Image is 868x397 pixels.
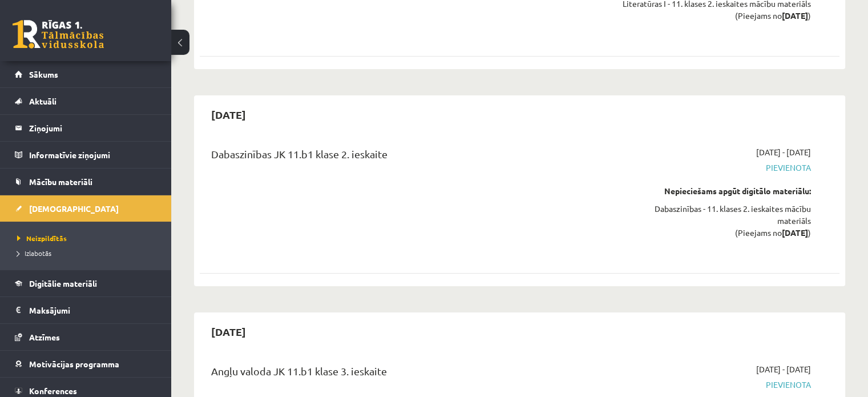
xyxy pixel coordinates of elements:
span: Konferences [29,386,77,396]
a: Atzīmes [15,324,157,350]
span: Neizpildītās [17,234,67,243]
legend: Ziņojumi [29,115,157,141]
a: Maksājumi [15,297,157,323]
span: Digitālie materiāli [29,278,97,288]
span: Motivācijas programma [29,359,119,369]
legend: Maksājumi [29,297,157,323]
a: Aktuāli [15,88,157,114]
span: Sākums [29,69,58,79]
div: Nepieciešams apgūt digitālo materiālu: [623,185,811,197]
div: Angļu valoda JK 11.b1 klase 3. ieskaite [211,363,605,384]
a: Ziņojumi [15,115,157,141]
a: Motivācijas programma [15,351,157,377]
div: Dabaszinības JK 11.b1 klase 2. ieskaite [211,146,605,167]
h2: [DATE] [200,101,257,128]
a: Izlabotās [17,248,160,258]
span: Izlabotās [17,248,51,258]
span: [DEMOGRAPHIC_DATA] [29,203,119,214]
span: Mācību materiāli [29,177,92,187]
span: Pievienota [623,162,811,174]
span: Pievienota [623,379,811,391]
span: Atzīmes [29,332,60,342]
strong: [DATE] [782,10,808,21]
a: Neizpildītās [17,233,160,243]
span: [DATE] - [DATE] [756,146,811,158]
a: Mācību materiāli [15,169,157,195]
a: [DEMOGRAPHIC_DATA] [15,195,157,222]
span: Aktuāli [29,96,56,106]
a: Sākums [15,61,157,87]
strong: [DATE] [782,227,808,238]
legend: Informatīvie ziņojumi [29,142,157,168]
div: Dabaszinības - 11. klases 2. ieskaites mācību materiāls (Pieejams no ) [623,203,811,239]
a: Rīgas 1. Tālmācības vidusskola [13,20,104,49]
a: Informatīvie ziņojumi [15,142,157,168]
a: Digitālie materiāli [15,270,157,296]
span: [DATE] - [DATE] [756,363,811,375]
h2: [DATE] [200,318,257,345]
